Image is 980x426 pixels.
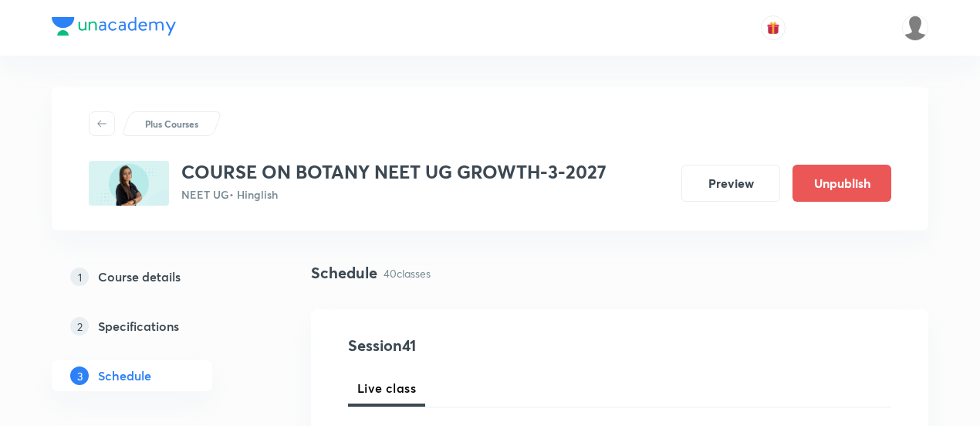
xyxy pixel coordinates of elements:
button: Unpublish [792,165,891,202]
p: 1 [70,268,89,286]
img: Company Logo [52,17,176,36]
a: 2Specifications [52,311,262,342]
h3: COURSE ON BOTANY NEET UG GROWTH-3-2027 [181,161,607,183]
img: Mustafa kamal [902,15,928,41]
a: Company Logo [52,17,176,39]
p: 40 classes [384,265,431,281]
img: FBB0FAEA-D053-4C04-9BE8-0BB3C0D8C87B_plus.png [89,161,169,206]
button: avatar [761,15,786,40]
a: 1Course details [52,261,262,292]
h5: Specifications [98,317,179,336]
h4: Schedule [311,261,377,285]
p: 3 [70,366,89,385]
span: Live class [357,379,416,397]
p: 2 [70,317,89,336]
h4: Session 41 [348,334,630,357]
p: NEET UG • Hinglish [181,186,607,203]
img: avatar [766,21,780,35]
h5: Course details [98,268,181,286]
p: Plus Courses [145,117,198,131]
h5: Schedule [98,366,151,385]
button: Preview [681,165,780,202]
